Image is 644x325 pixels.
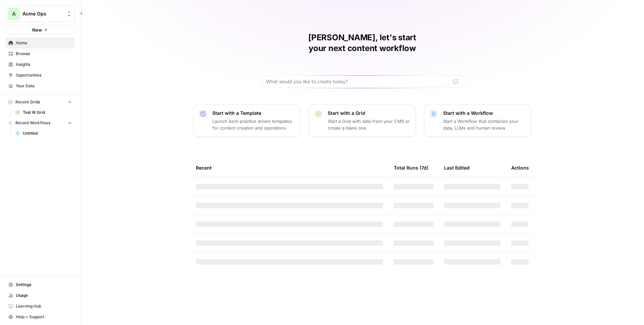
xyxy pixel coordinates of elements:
[212,110,295,117] p: Start with a Template
[16,303,72,309] span: Learning Hub
[5,118,75,128] button: Recent Workflows
[12,10,16,18] span: A
[12,128,75,139] a: Untitled
[16,51,72,57] span: Browse
[16,292,72,298] span: Usage
[511,158,529,177] div: Actions
[5,301,75,312] a: Learning Hub
[16,282,72,288] span: Settings
[16,72,72,78] span: Opportunities
[212,118,295,131] p: Launch best-practice driven templates for content creation and operations
[16,314,72,320] span: Help + Support
[196,158,383,177] div: Recent
[32,27,42,33] span: New
[23,130,72,136] span: Untitled
[16,61,72,67] span: Insights
[5,59,75,70] a: Insights
[5,5,75,22] button: Workspace: Acme Ops
[5,38,75,48] a: Home
[12,107,75,118] a: Test W Grid
[424,104,531,137] button: Start with a WorkflowStart a Workflow that combines your data, LLMs and human review
[444,158,470,177] div: Last Edited
[16,40,72,46] span: Home
[262,32,463,54] h1: [PERSON_NAME], let's start your next content workflow
[328,118,410,131] p: Start a Grid with data from your CMS or create a blank one
[5,290,75,301] a: Usage
[22,10,63,17] span: Acme Ops
[5,70,75,81] a: Opportunities
[394,158,428,177] div: Total Runs (7d)
[15,99,40,105] span: Recent Grids
[328,110,410,117] p: Start with a Grid
[193,104,301,137] button: Start with a TemplateLaunch best-practice driven templates for content creation and operations
[5,48,75,59] a: Browse
[23,109,72,115] span: Test W Grid
[16,83,72,89] span: Your Data
[5,312,75,322] button: Help + Support
[309,104,416,137] button: Start with a GridStart a Grid with data from your CMS or create a blank one
[15,120,50,126] span: Recent Workflows
[5,97,75,107] button: Recent Grids
[443,118,526,131] p: Start a Workflow that combines your data, LLMs and human review
[443,110,526,117] p: Start with a Workflow
[5,25,75,35] button: New
[5,279,75,290] a: Settings
[266,78,450,85] input: What would you like to create today?
[5,81,75,91] a: Your Data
